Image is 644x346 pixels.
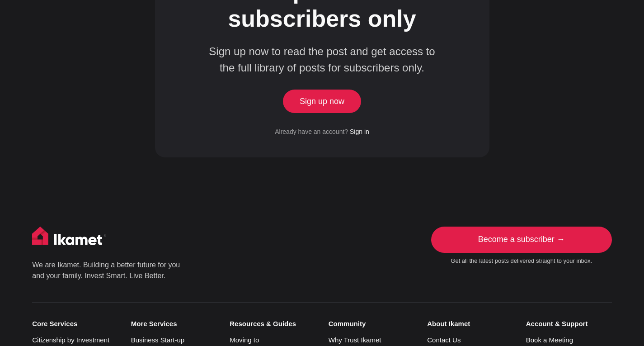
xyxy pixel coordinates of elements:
small: About Ikamet [427,320,513,328]
a: Contact Us [427,336,461,344]
p: We are Ikamet. Building a better future for you and your family. Invest Smart. Live Better. [32,260,181,281]
span: Already have an account? [275,128,348,135]
p: Sign up now to read the post and get access to the full library of posts for subscribers only. [205,43,440,76]
a: Sign in [350,128,369,135]
img: Ikamet home [32,227,106,249]
small: Community [329,320,414,328]
small: Account & Support [526,320,612,328]
small: Resources & Guides [230,320,315,328]
small: Get all the latest posts delivered straight to your inbox. [431,257,612,265]
a: Business Start-up [131,336,184,344]
a: Book a Meeting [526,336,573,344]
small: More Services [131,320,217,328]
a: Citizenship by Investment [32,336,109,344]
small: Core Services [32,320,118,328]
a: Why Trust Ikamet [329,336,381,344]
a: Sign up now [285,90,359,113]
a: Become a subscriber → [431,227,612,253]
